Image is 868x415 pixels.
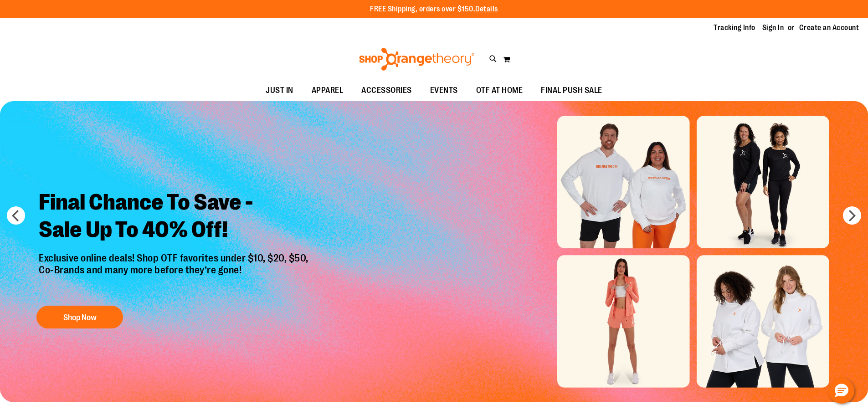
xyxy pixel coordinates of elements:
span: OTF AT HOME [476,80,523,101]
a: OTF AT HOME [467,80,532,101]
a: JUST IN [257,80,303,101]
a: APPAREL [303,80,353,101]
span: JUST IN [266,80,293,101]
a: Sign In [762,23,784,33]
a: Final Chance To Save -Sale Up To 40% Off! Exclusive online deals! Shop OTF favorites under $10, $... [32,182,318,333]
span: EVENTS [430,80,458,101]
a: Tracking Info [714,23,755,33]
button: Hello, have a question? Let’s chat. [829,378,854,404]
span: ACCESSORIES [361,80,412,101]
p: FREE Shipping, orders over $150. [370,4,498,15]
span: APPAREL [312,80,344,101]
a: Create an Account [799,23,859,33]
a: Details [475,5,498,13]
img: Shop Orangetheory [358,48,476,71]
p: Exclusive online deals! Shop OTF favorites under $10, $20, $50, Co-Brands and many more before th... [32,252,318,297]
span: FINAL PUSH SALE [541,80,602,101]
a: EVENTS [421,80,467,101]
button: Shop Now [36,306,123,328]
a: FINAL PUSH SALE [532,80,611,101]
h2: Final Chance To Save - Sale Up To 40% Off! [32,182,318,252]
a: ACCESSORIES [352,80,421,101]
button: next [843,206,861,225]
button: prev [7,206,25,225]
